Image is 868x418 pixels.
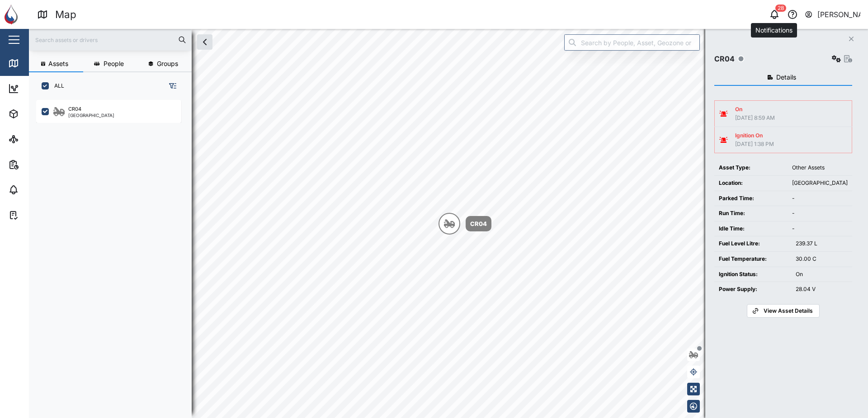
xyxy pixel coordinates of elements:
[24,58,44,68] div: Map
[24,134,45,144] div: Sites
[34,33,186,47] input: Search assets or drivers
[719,225,783,233] div: Idle Time:
[796,270,848,279] div: On
[24,185,52,195] div: Alarms
[49,82,64,89] label: ALL
[439,213,491,235] div: Map marker
[792,209,848,218] div: -
[24,109,52,119] div: Assets
[719,194,783,203] div: Parked Time:
[719,209,783,218] div: Run Time:
[68,105,81,113] div: CR04
[719,240,787,248] div: Fuel Level Litre:
[735,105,775,114] div: On
[5,5,24,24] img: Main Logo
[804,8,861,21] button: [PERSON_NAME]
[792,179,848,188] div: [GEOGRAPHIC_DATA]
[36,97,191,411] div: grid
[564,34,700,51] input: Search by People, Asset, Geozone or Place
[68,113,114,117] div: [GEOGRAPHIC_DATA]
[817,9,861,20] div: [PERSON_NAME]
[719,164,783,172] div: Asset Type:
[792,164,848,172] div: Other Assets
[24,84,64,94] div: Dashboard
[719,285,787,294] div: Power Supply:
[764,305,813,317] span: View Asset Details
[796,255,848,263] div: 30.00 C
[747,304,819,318] a: View Asset Details
[48,61,68,67] span: Assets
[775,5,786,12] div: 28
[24,210,48,220] div: Tasks
[719,270,787,279] div: Ignition Status:
[157,61,178,67] span: Groups
[29,29,868,418] canvas: Map
[719,255,787,263] div: Fuel Temperature:
[55,7,76,23] div: Map
[24,160,54,169] div: Reports
[735,132,774,140] div: Ignition On
[104,61,124,67] span: People
[796,240,848,248] div: 239.37 L
[470,219,487,228] div: CR04
[792,194,848,203] div: -
[735,114,775,122] div: [DATE] 8:59 AM
[714,53,735,65] div: CR04
[792,225,848,233] div: -
[735,140,774,149] div: [DATE] 1:38 PM
[776,74,796,80] span: Details
[796,285,848,294] div: 28.04 V
[719,179,783,188] div: Location:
